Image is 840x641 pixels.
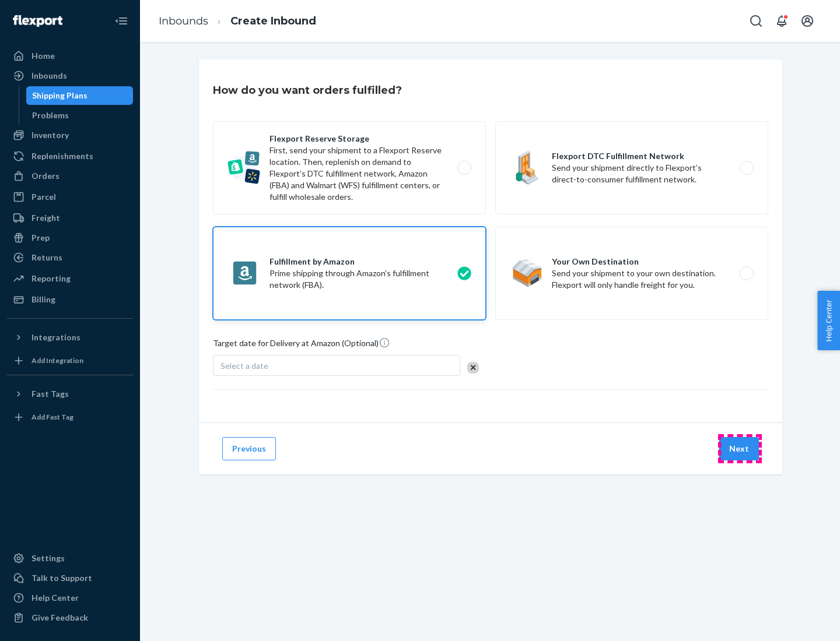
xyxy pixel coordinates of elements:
[32,170,60,182] div: Orders
[32,90,87,101] div: Shipping Plans
[32,191,56,203] div: Parcel
[26,106,134,125] a: Problems
[32,552,65,564] div: Settings
[7,608,133,627] button: Give Feedback
[7,188,133,206] a: Parcel
[7,126,133,145] a: Inventory
[230,15,316,27] a: Create Inbound
[7,228,133,247] a: Prep
[32,612,88,624] div: Give Feedback
[7,47,133,65] a: Home
[32,70,67,82] div: Inbounds
[32,129,69,141] div: Inventory
[744,9,768,33] button: Open Search Box
[32,150,93,162] div: Replenishments
[110,9,133,33] button: Close Navigation
[222,437,276,460] button: Previous
[32,355,83,365] div: Add Integration
[32,332,80,343] div: Integrations
[159,15,208,27] a: Inbounds
[32,110,69,121] div: Problems
[7,549,133,568] a: Settings
[26,86,134,105] a: Shipping Plans
[32,592,79,604] div: Help Center
[213,83,402,98] h3: How do you want orders fulfilled?
[32,232,50,244] div: Prep
[149,4,325,38] ol: breadcrumbs
[32,273,71,284] div: Reporting
[770,9,793,33] button: Open notifications
[213,337,390,354] span: Target date for Delivery at Amazon (Optional)
[32,294,55,305] div: Billing
[32,252,62,263] div: Returns
[7,269,133,288] a: Reporting
[220,361,268,371] span: Select a date
[13,15,62,27] img: Flexport logo
[7,351,133,370] a: Add Integration
[719,437,759,460] button: Next
[32,572,92,584] div: Talk to Support
[7,385,133,403] button: Fast Tags
[32,212,60,224] div: Freight
[796,9,819,33] button: Open account menu
[7,328,133,347] button: Integrations
[7,147,133,165] a: Replenishments
[7,248,133,267] a: Returns
[7,167,133,185] a: Orders
[32,50,55,62] div: Home
[7,209,133,227] a: Freight
[7,569,133,587] a: Talk to Support
[7,66,133,85] a: Inbounds
[32,412,73,422] div: Add Fast Tag
[7,589,133,607] a: Help Center
[32,388,69,400] div: Fast Tags
[817,291,840,350] button: Help Center
[7,290,133,309] a: Billing
[7,408,133,427] a: Add Fast Tag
